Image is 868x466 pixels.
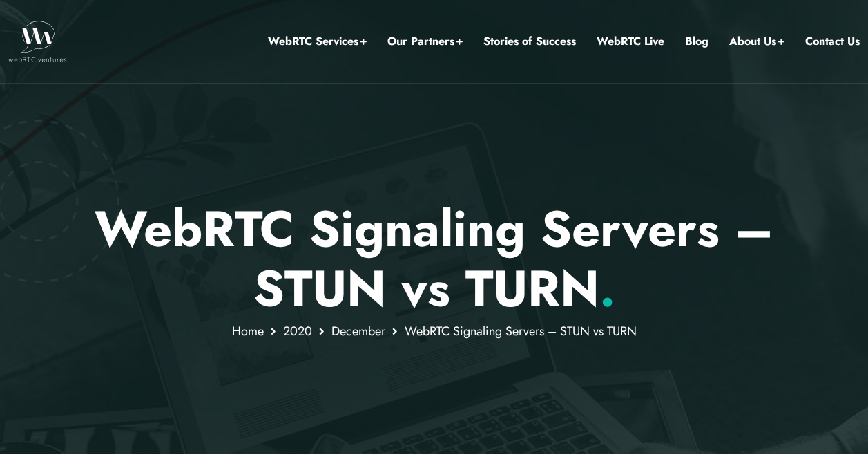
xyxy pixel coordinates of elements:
a: WebRTC Live [597,32,664,50]
a: About Us [729,32,784,50]
p: WebRTC Signaling Servers – STUN vs TURN [30,199,838,319]
span: WebRTC Signaling Servers – STUN vs TURN [405,322,637,340]
a: 2020 [283,322,312,340]
img: WebRTC.ventures [8,21,67,62]
a: Home [232,322,264,340]
a: Contact Us [805,32,860,50]
a: WebRTC Services [268,32,367,50]
a: December [331,322,385,340]
a: Blog [685,32,708,50]
a: Our Partners [387,32,463,50]
a: Stories of Success [483,32,576,50]
span: . [599,252,615,324]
